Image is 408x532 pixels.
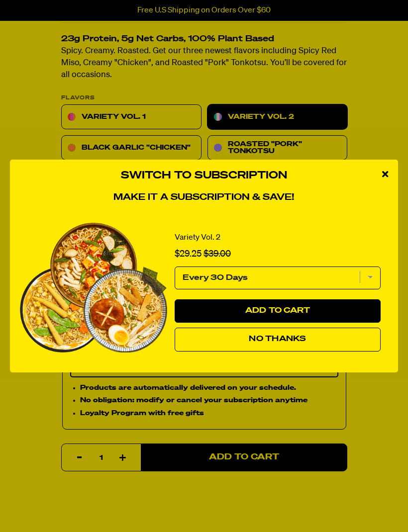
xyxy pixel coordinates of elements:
img: View Variety Vol. 2 [20,223,167,352]
h3: Switch to Subscription [20,170,388,182]
span: $29.25 [175,250,202,259]
div: Switch to Subscription [20,213,388,362]
span: No Thanks [249,335,306,343]
button: Add to Cart [175,299,381,323]
select: subscription frequency [175,266,381,289]
a: Variety Vol. 2 [175,233,220,243]
button: No Thanks [175,328,381,352]
span: Add to Cart [245,307,310,315]
h4: Make it a subscription & save! [20,192,388,203]
div: close modal [372,160,398,189]
div: 1 of 1 [20,213,388,362]
span: $39.00 [204,250,231,259]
